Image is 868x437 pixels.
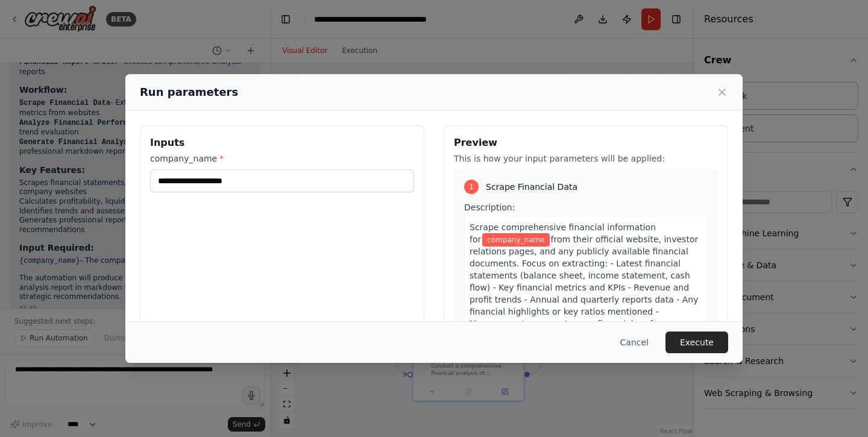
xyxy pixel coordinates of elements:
[611,332,658,353] button: Cancel
[464,203,515,212] span: Description:
[454,152,718,165] p: This is how your input parameters will be applied:
[470,222,656,244] span: Scrape comprehensive financial information for
[150,152,414,165] label: company_name
[665,332,728,353] button: Execute
[470,234,698,329] span: from their official website, investor relations pages, and any publicly available financial docum...
[140,84,238,101] h2: Run parameters
[454,136,718,150] h3: Preview
[486,181,577,193] span: Scrape Financial Data
[482,233,549,247] span: Variable: company_name
[150,136,414,150] h3: Inputs
[464,180,479,194] div: 1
